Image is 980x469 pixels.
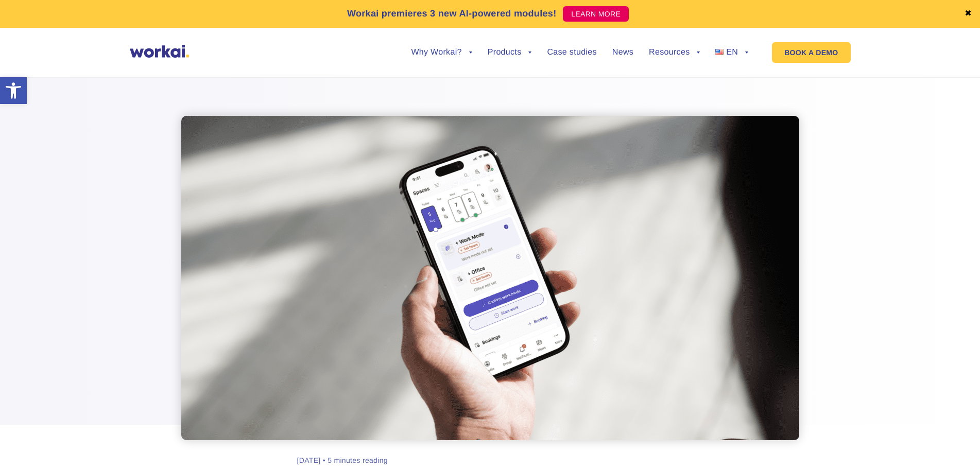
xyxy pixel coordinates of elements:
[411,48,472,57] a: Why Workai?
[726,48,738,57] span: EN
[563,6,629,22] a: LEARN MORE
[488,48,532,57] a: Products
[649,48,700,57] a: Resources
[965,10,972,18] a: ✖
[297,456,388,465] div: [DATE] • 5 minutes reading
[547,48,596,57] a: Case studies
[715,48,748,57] a: EN
[612,48,633,57] a: News
[181,116,799,440] img: cyfrowe środowisko pracy 2030
[347,7,557,21] p: Workai premieres 3 new AI-powered modules!
[772,42,850,63] a: BOOK A DEMO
